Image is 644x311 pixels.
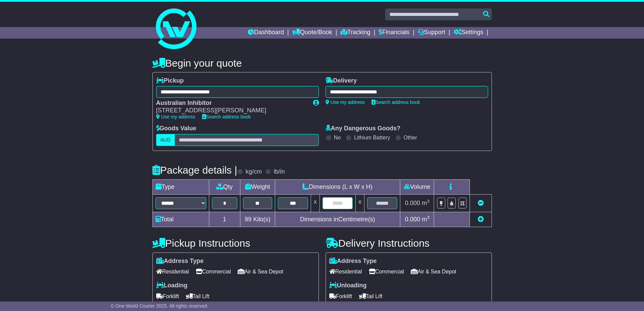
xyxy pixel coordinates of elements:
[248,27,284,39] a: Dashboard
[329,266,362,277] span: Residential
[202,114,251,119] a: Search address book
[326,238,492,249] h4: Delivery Instructions
[334,134,341,141] label: No
[379,27,409,39] a: Financials
[156,77,184,85] label: Pickup
[311,194,319,212] td: x
[275,212,400,227] td: Dimensions in Centimetre(s)
[454,27,483,39] a: Settings
[156,114,195,119] a: Use my address
[329,291,352,302] span: Forklift
[418,27,445,39] a: Support
[411,266,456,277] span: Air & Sea Depot
[111,303,209,309] span: © One World Courier 2025. All rights reserved.
[400,179,434,194] td: Volume
[359,291,383,302] span: Tail Lift
[156,107,306,114] div: [STREET_ADDRESS][PERSON_NAME]
[240,179,275,194] td: Weight
[196,266,231,277] span: Commercial
[152,212,209,227] td: Total
[478,200,484,206] a: Remove this item
[340,27,370,39] a: Tracking
[209,212,240,227] td: 1
[405,200,420,206] span: 0.000
[152,179,209,194] td: Type
[372,99,420,105] a: Search address book
[209,179,240,194] td: Qty
[292,27,332,39] a: Quote/Book
[152,238,319,249] h4: Pickup Instructions
[245,216,252,223] span: 99
[156,282,188,289] label: Loading
[186,291,210,302] span: Tail Lift
[427,199,430,204] sup: 3
[326,77,357,85] label: Delivery
[422,216,430,223] span: m
[156,125,196,132] label: Goods Value
[273,168,285,176] label: lb/in
[329,282,367,289] label: Unloading
[156,134,175,146] label: AUD
[427,215,430,220] sup: 3
[156,99,306,107] div: Australian Inhibitor
[422,200,430,206] span: m
[240,212,275,227] td: Kilo(s)
[156,291,179,302] span: Forklift
[152,58,492,69] h4: Begin your quote
[238,266,283,277] span: Air & Sea Depot
[245,168,262,176] label: kg/cm
[354,134,390,141] label: Lithium Battery
[329,258,377,265] label: Address Type
[326,99,365,105] a: Use my address
[405,216,420,223] span: 0.000
[275,179,400,194] td: Dimensions (L x W x H)
[369,266,404,277] span: Commercial
[326,125,401,132] label: Any Dangerous Goods?
[156,258,204,265] label: Address Type
[404,134,417,141] label: Other
[356,194,364,212] td: x
[152,164,237,176] h4: Package details |
[478,216,484,223] a: Add new item
[156,266,189,277] span: Residential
